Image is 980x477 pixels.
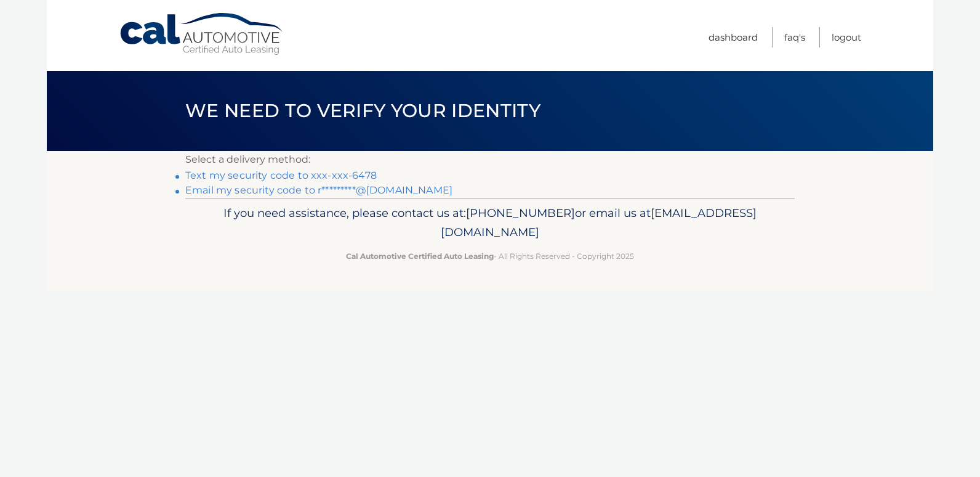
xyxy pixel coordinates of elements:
a: Logout [832,27,861,47]
span: We need to verify your identity [185,99,540,122]
p: - All Rights Reserved - Copyright 2025 [193,250,787,263]
p: If you need assistance, please contact us at: or email us at [193,203,787,243]
a: Text my security code to xxx-xxx-6478 [185,169,377,181]
a: Dashboard [709,27,758,47]
p: Select a delivery method: [185,151,795,168]
span: [PHONE_NUMBER] [466,206,575,220]
strong: Cal Automotive Certified Auto Leasing [346,251,494,261]
a: Cal Automotive [119,12,285,56]
a: Email my security code to r*********@[DOMAIN_NAME] [185,184,452,196]
a: FAQ's [784,27,805,47]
